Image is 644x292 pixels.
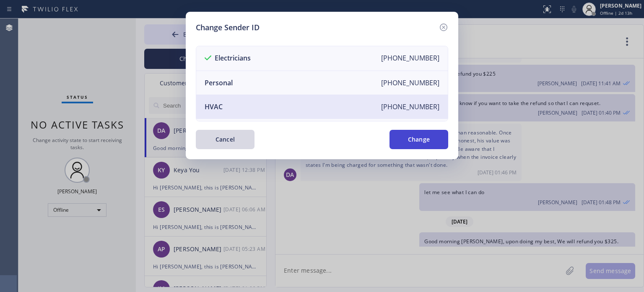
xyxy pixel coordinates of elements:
[381,102,439,111] div: [PHONE_NUMBER]
[196,130,254,149] button: Cancel
[196,22,260,33] h5: Change Sender ID
[381,78,439,87] div: [PHONE_NUMBER]
[381,53,439,63] div: [PHONE_NUMBER]
[205,78,233,87] div: Personal
[390,130,448,149] button: Change
[205,53,251,63] div: Electricians
[205,102,223,111] div: HVAC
